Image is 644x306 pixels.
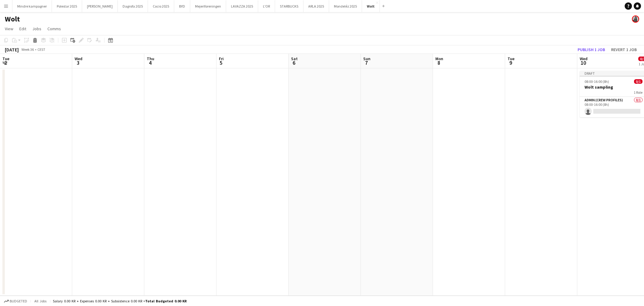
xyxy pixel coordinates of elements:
a: View [2,25,16,33]
div: Salary 0.00 KR + Expenses 0.00 KR + Subsistence 0.00 KR = [53,299,187,303]
a: Comms [45,25,63,33]
span: Wed [580,56,588,61]
span: Tue [508,56,514,61]
span: Wed [75,56,82,61]
span: 8 [434,59,443,66]
button: Publish 1 job [575,46,607,54]
button: ARLA 2025 [303,0,329,12]
a: Jobs [30,25,44,33]
span: Week 36 [20,47,35,52]
span: Budgeted [10,299,27,303]
span: Edit [19,26,26,31]
button: L'OR [258,0,275,12]
span: 2 [2,59,9,66]
h1: Wolt [5,15,20,24]
button: Dagrofa 2025 [118,0,148,12]
button: Wolt [362,0,380,12]
app-user-avatar: Mia Tidemann [632,15,639,23]
span: Total Budgeted 0.00 KR [145,299,187,303]
span: All jobs [33,299,48,303]
span: Comms [47,26,61,31]
div: [DATE] [5,47,19,53]
span: View [5,26,13,31]
span: Jobs [32,26,41,31]
span: Thu [147,56,154,61]
button: Revert 1 job [609,46,639,54]
button: Cocio 2025 [148,0,174,12]
button: LAVAZZA 2025 [226,0,258,12]
button: Mindre kampagner [12,0,52,12]
span: Mon [435,56,443,61]
a: Edit [17,25,29,33]
button: Budgeted [3,298,28,304]
button: Polestar 2025 [52,0,82,12]
button: [PERSON_NAME] [82,0,118,12]
span: Fri [219,56,224,61]
button: Mejeriforeningen [190,0,226,12]
span: 08:00-16:00 (8h) [585,79,609,84]
span: 3 [74,59,82,66]
span: 6 [290,59,298,66]
button: STARBUCKS [275,0,303,12]
button: BYD [174,0,190,12]
div: CEST [37,47,45,52]
button: Mondeléz 2025 [329,0,362,12]
span: 7 [362,59,370,66]
span: 4 [146,59,154,66]
span: 1 Role [634,90,642,95]
span: Tue [2,56,9,61]
span: 10 [579,59,588,66]
span: 5 [218,59,224,66]
span: Sat [291,56,298,61]
span: 0/1 [634,79,642,84]
span: 9 [507,59,514,66]
span: Sun [363,56,370,61]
